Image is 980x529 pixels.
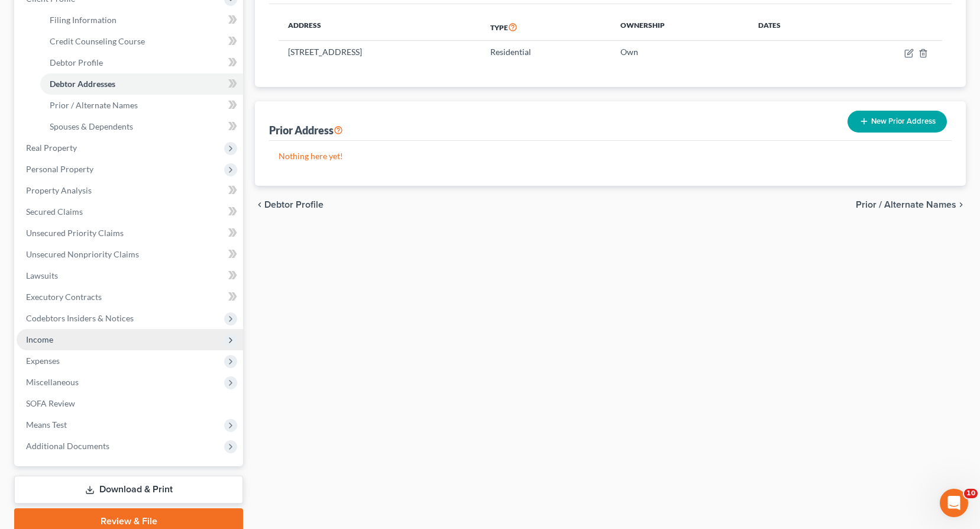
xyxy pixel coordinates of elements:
[40,73,243,95] a: Debtor Addresses
[856,200,956,209] span: Prior / Alternate Names
[26,249,139,259] span: Unsecured Nonpriority Claims
[956,200,966,209] i: chevron_right
[26,207,83,217] span: Secured Claims
[481,41,611,63] td: Residential
[50,57,103,67] span: Debtor Profile
[26,420,67,430] span: Means Test
[50,100,138,110] span: Prior / Alternate Names
[279,14,481,41] th: Address
[26,441,109,451] span: Additional Documents
[17,222,243,244] a: Unsecured Priority Claims
[40,9,243,31] a: Filing Information
[17,201,243,222] a: Secured Claims
[26,292,102,302] span: Executory Contracts
[279,41,481,63] td: [STREET_ADDRESS]
[50,36,145,46] span: Credit Counseling Course
[26,313,134,323] span: Codebtors Insiders & Notices
[255,200,264,209] i: chevron_left
[940,489,968,517] iframe: Intercom live chat
[26,377,79,387] span: Miscellaneous
[17,393,243,414] a: SOFA Review
[17,265,243,286] a: Lawsuits
[40,31,243,52] a: Credit Counseling Course
[255,200,324,209] button: chevron_left Debtor Profile
[17,244,243,265] a: Unsecured Nonpriority Claims
[848,111,947,133] button: New Prior Address
[749,14,839,41] th: Dates
[26,164,93,174] span: Personal Property
[26,334,53,344] span: Income
[14,476,243,504] a: Download & Print
[50,15,117,25] span: Filing Information
[279,150,942,162] p: Nothing here yet!
[40,116,243,137] a: Spouses & Dependents
[26,356,60,366] span: Expenses
[264,200,324,209] span: Debtor Profile
[17,180,243,201] a: Property Analysis
[269,123,343,137] div: Prior Address
[26,185,92,195] span: Property Analysis
[26,398,75,408] span: SOFA Review
[50,121,133,131] span: Spouses & Dependents
[26,228,124,238] span: Unsecured Priority Claims
[611,14,749,41] th: Ownership
[26,143,77,153] span: Real Property
[964,489,978,498] span: 10
[481,14,611,41] th: Type
[856,200,966,209] button: Prior / Alternate Names chevron_right
[50,79,115,89] span: Debtor Addresses
[40,52,243,73] a: Debtor Profile
[17,286,243,308] a: Executory Contracts
[26,270,58,280] span: Lawsuits
[40,95,243,116] a: Prior / Alternate Names
[611,41,749,63] td: Own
